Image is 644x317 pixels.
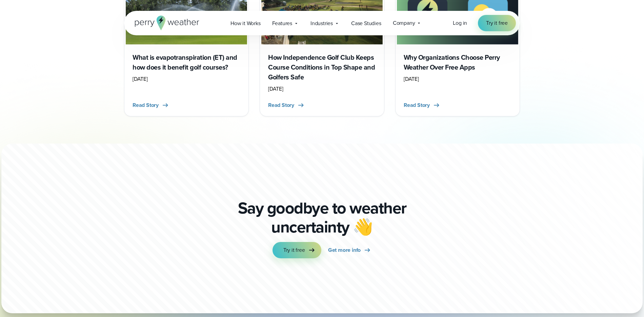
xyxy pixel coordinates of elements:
span: Log in [453,19,467,27]
button: Read Story [133,101,169,109]
span: Read Story [268,101,294,109]
button: Read Story [404,101,441,109]
div: [DATE] [404,75,511,83]
span: Read Story [133,101,159,109]
div: [DATE] [133,75,240,83]
p: Say goodbye to weather uncertainty 👋 [235,199,409,237]
div: [DATE] [268,85,376,93]
h3: Why Organizations Choose Perry Weather Over Free Apps [404,53,511,72]
h3: What is evapotranspiration (ET) and how does it benefit golf courses? [133,53,240,72]
h3: How Independence Golf Club Keeps Course Conditions in Top Shape and Golfers Safe [268,53,376,82]
span: Case Studies [351,19,381,27]
span: Try it free [283,246,305,254]
span: Get more info [328,246,361,254]
span: Read Story [404,101,430,109]
span: Try it free [486,19,508,27]
a: Get more info [328,242,371,258]
span: Industries [310,19,333,27]
a: Try it free [478,15,516,31]
span: Company [393,19,415,27]
button: Read Story [268,101,305,109]
span: How it Works [230,19,261,27]
span: Features [272,19,292,27]
a: Log in [453,19,467,27]
a: Case Studies [345,16,387,30]
a: Try it free [273,242,321,258]
a: How it Works [225,16,266,30]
